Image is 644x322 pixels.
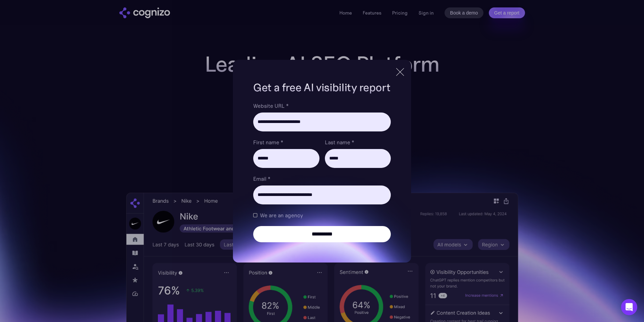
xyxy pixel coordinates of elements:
[253,175,390,183] label: Email *
[621,299,637,315] div: Open Intercom Messenger
[253,102,390,110] label: Website URL *
[260,211,303,219] span: We are an agency
[325,138,391,146] label: Last name *
[253,80,390,95] h1: Get a free AI visibility report
[253,102,390,242] form: Brand Report Form
[253,138,319,146] label: First name *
